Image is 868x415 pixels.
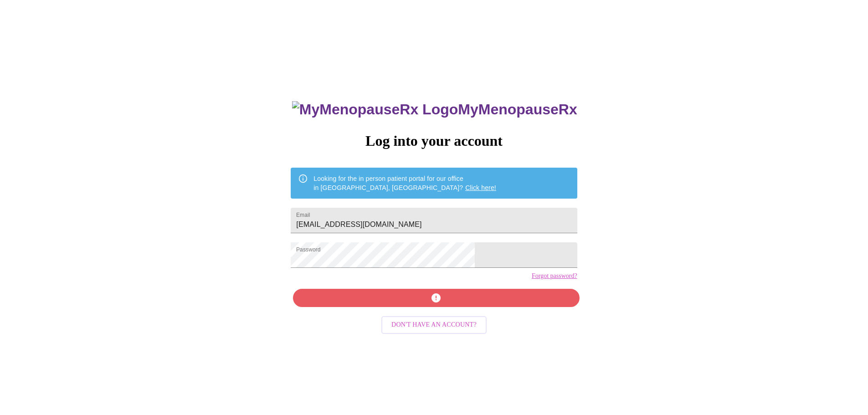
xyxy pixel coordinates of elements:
a: Forgot password? [532,272,577,280]
h3: MyMenopauseRx [292,101,577,118]
span: Don't have an account? [391,319,477,331]
a: Click here! [465,184,496,191]
h3: Log into your account [291,133,577,149]
a: Don't have an account? [379,320,489,328]
img: MyMenopauseRx Logo [292,101,458,118]
div: Looking for the in person patient portal for our office in [GEOGRAPHIC_DATA], [GEOGRAPHIC_DATA]? [313,170,496,196]
button: Don't have an account? [381,316,487,334]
